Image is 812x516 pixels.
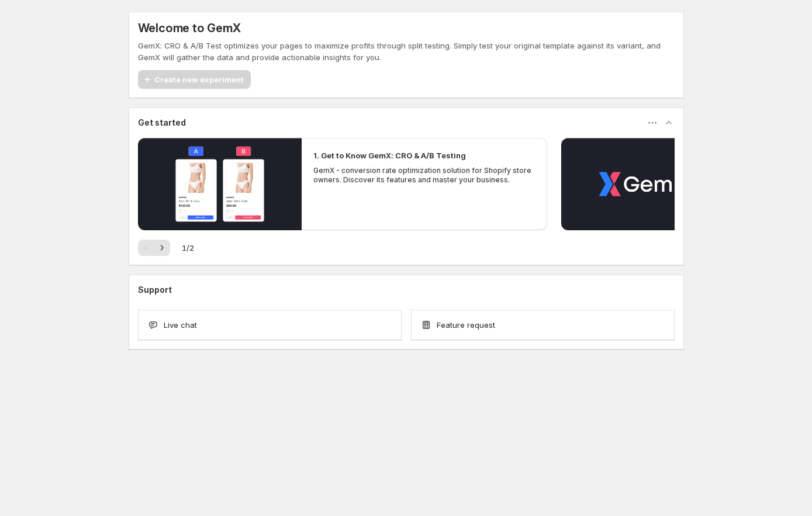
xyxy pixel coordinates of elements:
[138,40,675,63] p: GemX: CRO & A/B Test optimizes your pages to maximize profits through split testing. Simply test ...
[138,21,241,35] h5: Welcome to GemX
[182,242,194,254] span: 1 / 2
[138,284,172,296] h3: Support
[313,166,535,185] p: GemX - conversion rate optimization solution for Shopify store owners. Discover its features and ...
[313,150,466,161] h2: 1. Get to Know GemX: CRO & A/B Testing
[164,319,197,331] span: Live chat
[138,117,186,129] h3: Get started
[437,319,495,331] span: Feature request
